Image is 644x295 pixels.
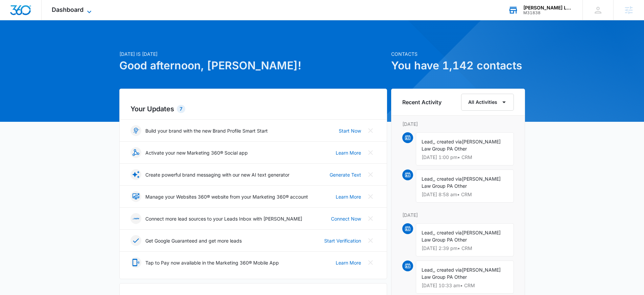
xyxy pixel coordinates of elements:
[336,259,361,266] a: Learn More
[391,50,525,58] p: Contacts
[523,5,573,10] div: account name
[434,176,462,182] span: , created via
[145,259,279,266] p: Tap to Pay now available in the Marketing 360® Mobile App
[422,267,434,273] span: Lead,
[365,169,376,180] button: Close
[145,127,268,134] p: Build your brand with the new Brand Profile Smart Start
[434,139,462,144] span: , created via
[336,193,361,200] a: Learn More
[339,127,361,134] a: Start Now
[402,211,514,219] p: [DATE]
[330,171,361,178] a: Generate Text
[402,98,442,106] h6: Recent Activity
[130,104,376,114] h2: Your Updates
[434,267,462,273] span: , created via
[145,171,289,178] p: Create powerful brand messaging with our new AI text generator
[422,139,434,144] span: Lead,
[145,149,248,156] p: Activate your new Marketing 360® Social app
[434,230,462,235] span: , created via
[523,10,573,15] div: account id
[331,215,361,222] a: Connect Now
[422,192,508,197] p: [DATE] 8:58 am • CRM
[145,237,242,244] p: Get Google Guaranteed and get more leads
[422,283,508,288] p: [DATE] 10:33 am • CRM
[365,191,376,202] button: Close
[145,215,302,222] p: Connect more lead sources to your Leads Inbox with [PERSON_NAME]
[402,120,514,128] p: [DATE]
[365,125,376,136] button: Close
[365,213,376,224] button: Close
[422,246,508,251] p: [DATE] 2:39 pm • CRM
[365,235,376,246] button: Close
[119,50,387,58] p: [DATE] is [DATE]
[145,193,308,200] p: Manage your Websites 360® website from your Marketing 360® account
[391,58,525,74] h1: You have 1,142 contacts
[324,237,361,244] a: Start Verification
[422,230,434,235] span: Lead,
[52,6,84,13] span: Dashboard
[119,58,387,74] h1: Good afternoon, [PERSON_NAME]!
[461,94,514,111] button: All Activities
[365,147,376,158] button: Close
[365,257,376,268] button: Close
[177,105,185,113] div: 7
[422,155,508,160] p: [DATE] 1:00 pm • CRM
[422,176,434,182] span: Lead,
[336,149,361,156] a: Learn More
